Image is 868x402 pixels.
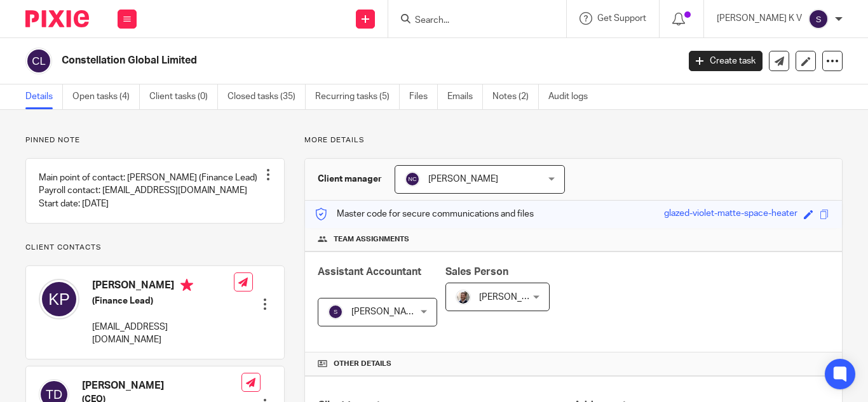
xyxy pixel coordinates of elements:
p: Master code for secure communications and files [315,208,534,220]
p: Pinned note [25,135,285,145]
a: Client tasks (0) [149,84,218,109]
h5: (Finance Lead) [92,295,234,307]
h3: Client manager [318,173,382,185]
span: Assistant Accountant [318,267,421,277]
a: Notes (2) [492,84,539,109]
span: [PERSON_NAME] [428,175,498,184]
span: Sales Person [445,267,508,277]
a: Details [25,84,63,109]
img: svg%3E [39,279,79,319]
p: [PERSON_NAME] K V [717,12,802,25]
span: [PERSON_NAME] [479,293,549,302]
input: Search [414,15,528,27]
i: Primary [180,279,193,291]
a: Audit logs [548,84,597,109]
img: Pixie [25,10,89,27]
h4: [PERSON_NAME] [92,279,234,295]
a: Recurring tasks (5) [315,84,400,109]
p: Client contacts [25,243,285,253]
a: Emails [447,84,483,109]
a: Open tasks (4) [72,84,140,109]
a: Closed tasks (35) [227,84,306,109]
span: Get Support [597,14,646,23]
img: Matt%20Circle.png [456,290,471,305]
h2: Constellation Global Limited [62,54,548,67]
img: svg%3E [405,171,420,187]
span: Team assignments [334,234,409,245]
img: svg%3E [808,9,829,29]
p: More details [304,135,843,145]
img: svg%3E [25,48,52,74]
h4: [PERSON_NAME] [82,379,241,392]
a: Files [409,84,438,109]
a: Create task [689,51,763,71]
div: glazed-violet-matte-space-heater [664,207,797,222]
span: Other details [334,359,391,369]
img: svg%3E [328,304,343,319]
span: [PERSON_NAME] K V [351,307,437,316]
p: [EMAIL_ADDRESS][DOMAIN_NAME] [92,321,234,347]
